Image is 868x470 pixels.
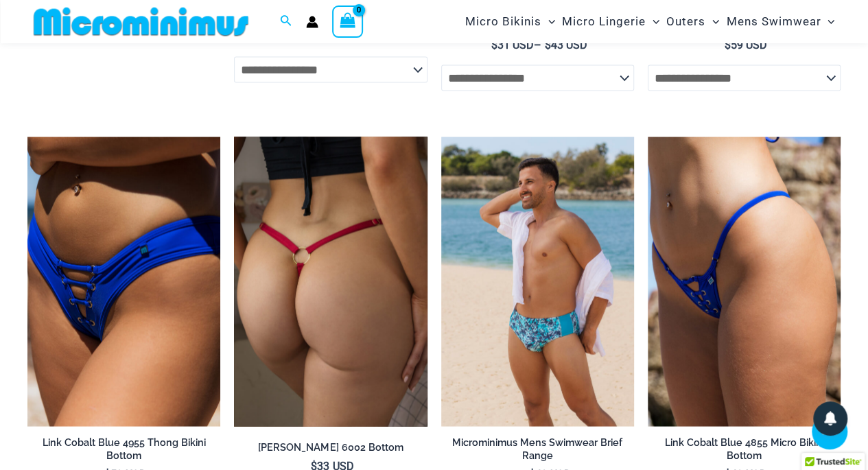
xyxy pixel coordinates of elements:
a: Mens SwimwearMenu ToggleMenu Toggle [723,4,838,39]
nav: Site Navigation [460,2,841,41]
span: Outers [666,4,705,39]
a: Hamilton Blue Multi 006 Brief 01Hamilton Blue Multi 006 Brief 03Hamilton Blue Multi 006 Brief 03 [441,137,634,426]
a: Carla Red 6002 Bottom 05Carla Red 6002 Bottom 03Carla Red 6002 Bottom 03 [234,137,427,426]
img: MM SHOP LOGO FLAT [28,6,254,37]
a: Link Cobalt Blue 4855 Bottom 01Link Cobalt Blue 4855 Bottom 02Link Cobalt Blue 4855 Bottom 02 [648,137,841,426]
bdi: 59 USD [725,38,767,51]
span: Menu Toggle [646,4,659,39]
bdi: 43 USD [545,38,587,51]
a: [PERSON_NAME] 6002 Bottom [234,440,427,458]
a: Micro LingerieMenu ToggleMenu Toggle [559,4,663,39]
span: Menu Toggle [821,4,834,39]
a: Account icon link [306,16,318,28]
a: Link Cobalt Blue 4955 Bottom 02Link Cobalt Blue 4955 Bottom 03Link Cobalt Blue 4955 Bottom 03 [27,137,220,426]
a: Link Cobalt Blue 4855 Micro Bikini Bottom [648,436,841,467]
bdi: 31 USD [491,38,534,51]
img: Carla Red 6002 Bottom 03 [234,137,427,426]
span: $ [491,38,497,51]
span: Menu Toggle [541,4,555,39]
h2: Link Cobalt Blue 4955 Thong Bikini Bottom [27,436,220,461]
h2: Microminimus Mens Swimwear Brief Range [441,436,634,461]
span: Micro Lingerie [562,4,646,39]
a: Microminimus Mens Swimwear Brief Range [441,436,634,467]
span: – [441,37,634,52]
a: Link Cobalt Blue 4955 Thong Bikini Bottom [27,436,220,467]
span: Micro Bikinis [465,4,541,39]
a: View Shopping Cart, empty [332,5,364,37]
span: $ [725,38,731,51]
a: Micro BikinisMenu ToggleMenu Toggle [462,4,559,39]
img: Link Cobalt Blue 4855 Bottom 01 [648,137,841,426]
img: Hamilton Blue Multi 006 Brief 01 [441,137,634,426]
span: Mens Swimwear [726,4,821,39]
h2: [PERSON_NAME] 6002 Bottom [234,440,427,454]
h2: Link Cobalt Blue 4855 Micro Bikini Bottom [648,436,841,461]
img: Link Cobalt Blue 4955 Bottom 02 [27,137,220,426]
a: Search icon link [280,13,292,30]
a: OutersMenu ToggleMenu Toggle [663,4,723,39]
span: $ [545,38,551,51]
span: Menu Toggle [705,4,719,39]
